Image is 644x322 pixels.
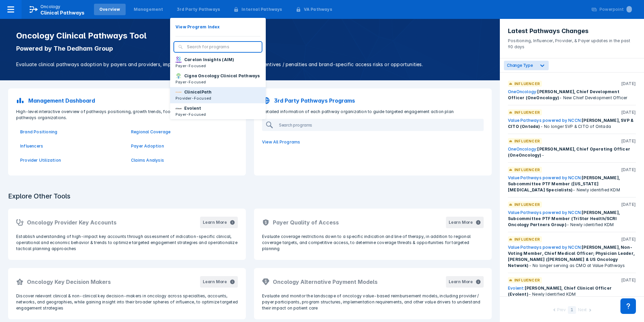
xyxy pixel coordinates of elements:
img: new-century-health.png [175,105,182,111]
button: ClinicalPathProvider-Focused [170,87,266,103]
div: - No longer SVP & CITO of Ontada [508,117,636,130]
a: Value Pathways powered by NCCN: [508,210,582,215]
div: Internal Pathways [241,6,282,12]
h3: Latest Pathways Changes [508,27,636,35]
span: [PERSON_NAME], Chief Clinical Officer (Evolent) [508,286,612,297]
a: View All Programs [258,135,488,149]
p: Provider-Focused [175,95,212,101]
p: Influencer [514,277,540,283]
p: Influencer [514,167,540,173]
a: Management Dashboard [12,92,242,109]
button: Learn More [446,217,484,228]
button: Learn More [200,217,238,228]
p: Cigna Oncology Clinical Pathways [184,73,260,79]
button: Cigna Oncology Clinical PathwaysPayer-Focused [170,71,266,87]
h2: Oncology Alternative Payment Models [273,278,378,286]
p: Influencer [514,109,540,115]
p: Evaluate coverage restrictions down to a specific indication and line of therapy, in addition to ... [262,234,484,252]
p: Positioning, Influencer, Provider, & Payer updates in the past 90 days [508,35,636,50]
div: Learn More [203,279,227,285]
p: Establish understanding of high-impact key accounts through assessment of indication-specific cli... [16,234,238,252]
p: 3rd Party Pathways Programs [274,97,355,105]
p: Influencer [514,202,540,208]
div: - [508,146,636,158]
p: [DATE] [621,138,636,144]
span: Change Type [507,63,533,68]
img: cigna-oncology-clinical-pathways.png [175,73,182,79]
p: Payer-Focused [175,79,260,85]
p: Influencer [514,81,540,87]
p: Carelon Insights (AIM) [184,57,234,63]
p: Management Dashboard [28,97,95,105]
p: ClinicalPath [184,89,212,95]
p: Discover relevant clinical & non-clinical key decision-makers in oncology across specialties, acc... [16,293,238,311]
div: Learn More [203,219,227,225]
a: Provider Utilization [20,157,123,163]
button: Carelon Insights (AIM)Payer-Focused [170,55,266,71]
span: Clinical Pathways [40,10,85,16]
span: [PERSON_NAME], Subcommittee PTF Member (TriStar Health/SCRI Oncology Partners Group) [508,210,620,227]
a: Regional Coverage [131,129,234,135]
div: Learn More [449,219,473,225]
span: [PERSON_NAME], Chief Operating Officer (OneOncology) [508,146,630,158]
div: - Newly identified KDM [508,210,636,228]
div: - New Chief Development Officer [508,89,636,101]
p: Payer-Focused [175,111,206,117]
input: Search for programs [187,44,258,50]
a: Brand Positioning [20,129,123,135]
a: Claims Analysis [131,157,234,163]
input: Search programs [276,119,478,130]
div: - Newly Identified KDM [508,285,636,297]
h3: Explore Other Tools [4,188,74,205]
a: Value Pathways powered by NCCN: [508,118,582,123]
a: OneOncology: [508,146,537,152]
a: View Program Index [170,22,266,32]
button: EvolentPayer-Focused [170,103,266,119]
span: [PERSON_NAME], Chief Development Officer (OneOncology) [508,89,619,100]
p: [DATE] [621,277,636,283]
a: Payer Adoption [131,143,234,149]
a: 3rd Party Pathways Programs [258,92,488,109]
a: Value Pathways powered by NCCN: [508,245,582,250]
div: - No longer serving as CMO at Value Pathways [508,244,636,269]
div: 3rd Party Pathways [177,6,220,12]
h1: Oncology Clinical Pathways Tool [16,31,484,41]
a: Evolent: [508,286,525,291]
a: OneOncology: [508,89,537,94]
div: - Newly identified KDM [508,175,636,193]
p: Oncology [40,4,61,10]
a: Influencers [20,143,123,149]
p: Detailed information of each pathway organization to guide targeted engagement action plan [258,109,488,115]
p: View Program Index [175,24,220,30]
p: Powered by The Dedham Group [16,45,484,53]
p: Evolent [184,105,201,111]
p: [DATE] [621,109,636,115]
a: Overview [94,4,126,15]
span: [PERSON_NAME], Subcommittee PTF Member ([US_STATE] [MEDICAL_DATA] Specialists) [508,175,620,192]
h2: Payer Quality of Access [273,218,339,226]
img: via-oncology.png [175,89,182,95]
a: Value Pathways powered by NCCN: [508,175,582,180]
a: Management [128,4,169,15]
p: [DATE] [621,81,636,87]
h2: Oncology Provider Key Accounts [27,218,117,226]
img: carelon-insights.png [175,57,182,63]
p: [DATE] [621,202,636,208]
h2: Oncology Key Decision Makers [27,278,111,286]
p: Evaluate clinical pathways adoption by payers and providers, implementation sophistication, finan... [16,61,484,68]
p: Evaluate and monitor the landscape of oncology value-based reimbursement models, including provid... [262,293,484,311]
div: Management [134,6,163,12]
div: Next [578,307,587,314]
div: 1 [568,306,576,314]
button: Learn More [446,276,484,288]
